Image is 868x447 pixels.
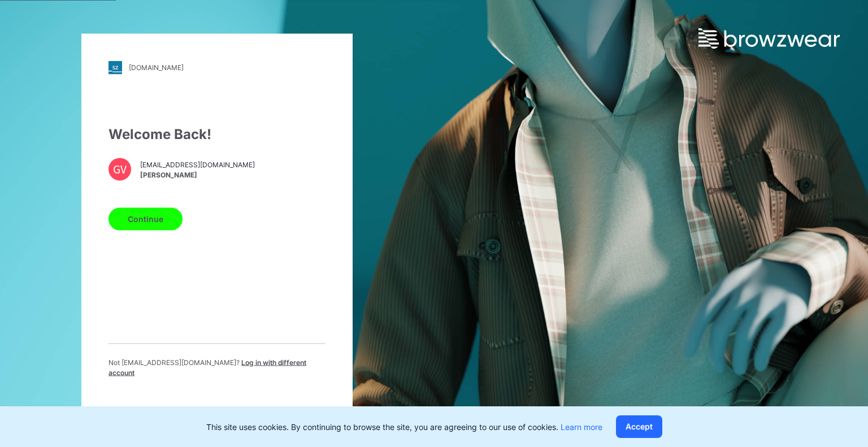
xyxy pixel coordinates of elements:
span: [EMAIL_ADDRESS][DOMAIN_NAME] [140,160,255,170]
button: Accept [616,415,662,438]
img: stylezone-logo.562084cfcfab977791bfbf7441f1a819.svg [108,60,122,74]
button: Continue [108,207,183,230]
div: Welcome Back! [108,124,325,144]
span: [PERSON_NAME] [140,170,255,180]
a: [DOMAIN_NAME] [108,60,325,74]
p: This site uses cookies. By continuing to browse the site, you are agreeing to our use of cookies. [206,421,602,433]
a: Learn more [561,422,602,432]
p: Not [EMAIL_ADDRESS][DOMAIN_NAME] ? [108,357,325,377]
div: [DOMAIN_NAME] [129,63,184,72]
img: browzwear-logo.e42bd6dac1945053ebaf764b6aa21510.svg [698,28,840,49]
div: GV [108,158,131,180]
